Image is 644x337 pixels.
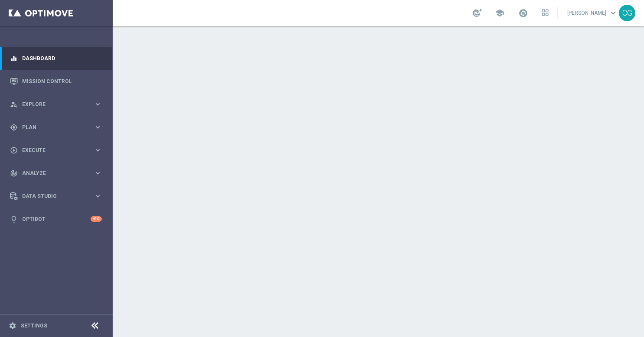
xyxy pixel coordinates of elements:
[10,169,18,177] i: track_changes
[10,101,102,108] button: person_search Explore keyboard_arrow_right
[566,6,619,19] a: [PERSON_NAME]keyboard_arrow_down
[10,146,94,154] div: Execute
[10,55,18,62] i: equalizer
[22,102,94,107] span: Explore
[10,123,18,131] i: gps_fixed
[10,170,102,177] button: track_changes Analyze keyboard_arrow_right
[22,125,94,130] span: Plan
[10,207,102,230] div: Optibot
[94,146,102,154] i: keyboard_arrow_right
[10,47,102,70] div: Dashboard
[94,100,102,108] i: keyboard_arrow_right
[10,70,102,93] div: Mission Control
[619,5,635,21] div: CG
[94,123,102,131] i: keyboard_arrow_right
[10,216,102,223] button: lightbulb Optibot +10
[10,78,102,85] button: Mission Control
[10,146,18,154] i: play_circle_outline
[10,193,102,200] button: Data Studio keyboard_arrow_right
[94,169,102,177] i: keyboard_arrow_right
[608,8,618,18] span: keyboard_arrow_down
[9,322,16,330] i: settings
[10,124,102,131] button: gps_fixed Plan keyboard_arrow_right
[10,100,18,108] i: person_search
[94,192,102,200] i: keyboard_arrow_right
[91,216,102,222] div: +10
[22,47,102,70] a: Dashboard
[10,147,102,154] button: play_circle_outline Execute keyboard_arrow_right
[10,100,94,108] div: Explore
[22,194,94,199] span: Data Studio
[22,70,102,93] a: Mission Control
[22,207,91,230] a: Optibot
[10,192,94,200] div: Data Studio
[10,169,94,177] div: Analyze
[22,148,94,153] span: Execute
[10,215,18,223] i: lightbulb
[22,171,94,176] span: Analyze
[10,123,94,131] div: Plan
[10,55,102,62] button: equalizer Dashboard
[495,8,504,18] span: school
[21,323,47,328] a: Settings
